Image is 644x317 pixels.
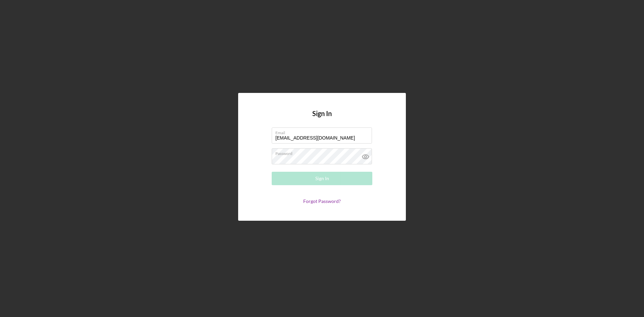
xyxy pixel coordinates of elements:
div: Sign In [315,172,329,185]
label: Password [275,149,372,156]
a: Forgot Password? [303,198,341,204]
h4: Sign In [312,110,332,127]
label: Email [275,128,372,135]
button: Sign In [272,172,372,185]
